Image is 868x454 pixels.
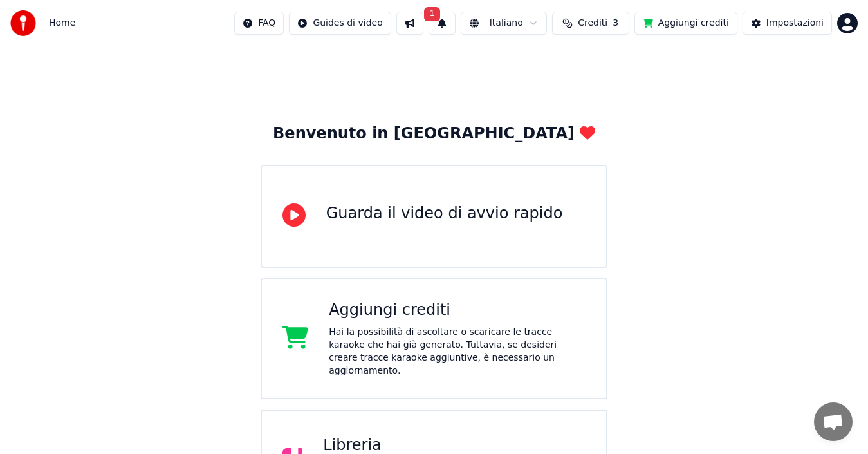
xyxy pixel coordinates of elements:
button: 1 [429,12,456,35]
span: Crediti [578,17,607,30]
button: FAQ [234,12,284,35]
span: 1 [424,7,441,21]
button: Aggiungi crediti [634,12,737,35]
div: Aggiungi crediti [329,300,586,321]
img: youka [10,10,36,36]
span: 3 [613,17,618,30]
a: Aprire la chat [814,402,853,441]
div: Hai la possibilità di ascoltare o scaricare le tracce karaoke che hai già generato. Tuttavia, se ... [329,326,586,377]
span: Home [49,17,75,30]
button: Guides di video [289,12,391,35]
div: Guarda il video di avvio rapido [326,203,563,224]
nav: breadcrumb [49,17,75,30]
div: Benvenuto in [GEOGRAPHIC_DATA] [273,124,595,144]
button: Impostazioni [743,12,832,35]
div: Impostazioni [766,17,824,30]
button: Crediti3 [552,12,629,35]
